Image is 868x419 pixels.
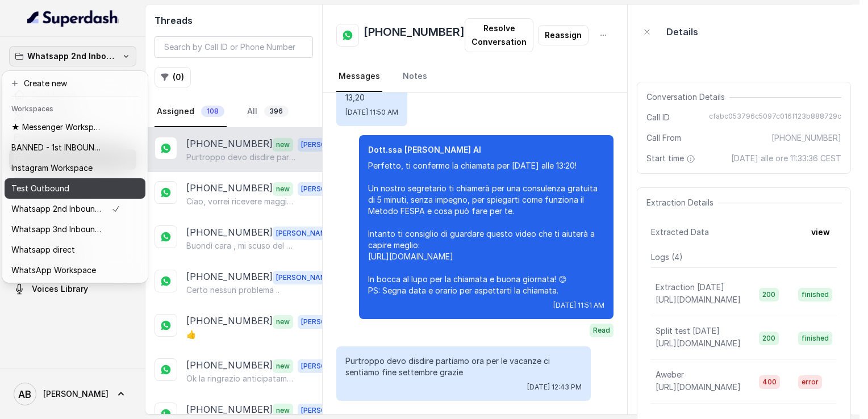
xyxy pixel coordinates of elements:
[11,120,102,134] p: ★ Messenger Workspace
[11,182,69,195] p: Test Outbound
[11,223,102,236] p: Whatsapp 3nd Inbound BM5
[11,243,75,257] p: Whatsapp direct
[27,49,118,63] p: Whatsapp 2nd Inbound BM5
[2,71,148,283] div: Whatsapp 2nd Inbound BM5
[5,73,145,94] button: Create new
[9,46,136,66] button: Whatsapp 2nd Inbound BM5
[11,141,102,154] p: BANNED - 1st INBOUND Workspace
[11,263,96,277] p: WhatsApp Workspace
[11,202,102,216] p: Whatsapp 2nd Inbound BM5
[11,161,93,175] p: Instagram Workspace
[5,99,145,117] header: Workspaces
